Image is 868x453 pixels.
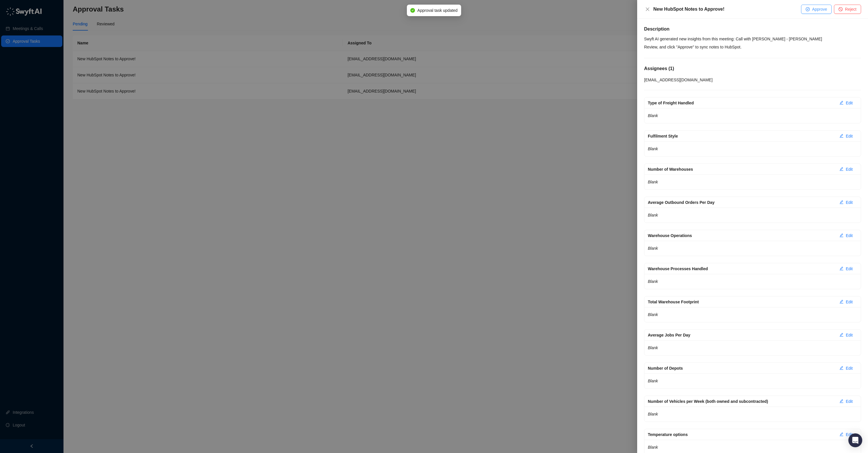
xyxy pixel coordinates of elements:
[848,433,862,447] div: Open Intercom Messenger
[839,366,843,370] span: edit
[648,445,658,450] em: Blank
[846,365,853,371] span: Edit
[648,146,658,151] em: Blank
[648,133,835,139] div: Fulfilment Style
[835,364,857,373] button: Edit
[839,399,843,403] span: edit
[846,431,853,438] span: Edit
[835,297,857,307] button: Edit
[839,333,843,337] span: edit
[835,131,857,141] button: Edit
[846,266,853,272] span: Edit
[839,7,843,11] span: stop
[846,232,853,239] span: Edit
[644,78,712,82] span: [EMAIL_ADDRESS][DOMAIN_NAME]
[648,113,658,118] em: Blank
[835,397,857,406] button: Edit
[653,6,801,13] div: New HubSpot Notes to Approve!
[846,299,853,305] span: Edit
[801,5,832,14] button: Approve
[644,65,861,72] h5: Assignees ( 1 )
[648,398,835,405] div: Number of Vehicles per Week (both owned and subcontracted)
[839,233,843,237] span: edit
[648,246,658,251] em: Blank
[648,232,835,239] div: Warehouse Operations
[648,345,658,350] em: Blank
[410,8,415,13] span: check-circle
[846,332,853,338] span: Edit
[846,199,853,206] span: Edit
[812,6,827,12] span: Approve
[648,299,835,305] div: Total Warehouse Footprint
[839,167,843,171] span: edit
[648,199,835,206] div: Average Outbound Orders Per Day
[835,165,857,174] button: Edit
[644,43,861,51] p: Review, and click "Approve" to sync notes to HubSpot.
[648,365,835,371] div: Number of Depots
[835,264,857,273] button: Edit
[644,6,651,13] button: Close
[648,379,658,383] em: Blank
[839,432,843,436] span: edit
[648,100,835,106] div: Type of Freight Handled
[839,300,843,304] span: edit
[648,412,658,416] em: Blank
[648,332,835,338] div: Average Jobs Per Day
[648,180,658,184] em: Blank
[835,231,857,240] button: Edit
[845,6,856,12] span: Reject
[648,431,835,438] div: Temperature options
[846,133,853,139] span: Edit
[417,7,457,14] span: Approval task updated
[846,398,853,405] span: Edit
[648,279,658,284] em: Blank
[648,312,658,317] em: Blank
[835,98,857,108] button: Edit
[644,26,861,33] h5: Description
[648,166,835,172] div: Number of Warehouses
[648,213,658,217] em: Blank
[835,198,857,207] button: Edit
[645,7,650,12] span: close
[839,134,843,138] span: edit
[839,266,843,270] span: edit
[846,100,853,106] span: Edit
[834,5,861,14] button: Reject
[644,35,861,43] p: Swyft AI generated new insights from this meeting: Call with [PERSON_NAME] - [PERSON_NAME]
[839,200,843,204] span: edit
[839,101,843,105] span: edit
[835,330,857,340] button: Edit
[648,266,835,272] div: Warehouse Processes Handled
[835,430,857,439] button: Edit
[806,7,810,11] span: check-circle
[846,166,853,172] span: Edit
